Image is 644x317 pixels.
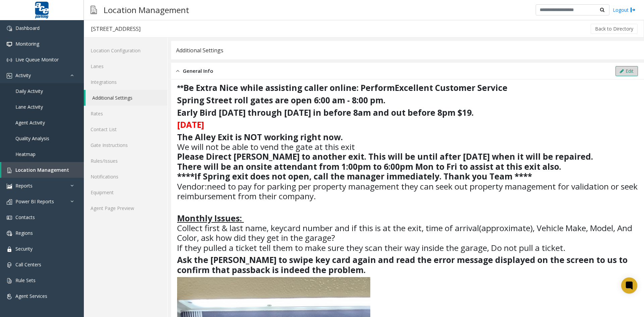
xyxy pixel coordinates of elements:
img: 'icon' [7,199,12,205]
span: Vendor: [177,181,207,192]
span: Agent Services [15,293,47,299]
a: Rules/Issues [84,153,167,169]
img: 'icon' [7,278,12,283]
div: [STREET_ADDRESS] [91,24,141,33]
span: Be Extra Nice while assisting caller online: Perform [183,82,395,93]
span: Early Bird [DATE] through [DATE] in before 8am and out before 8pm $19. [177,107,474,118]
img: 'icon' [7,26,12,31]
span: Call Centers [15,261,41,268]
img: 'icon' [7,294,12,299]
span: Agent Activity [15,119,45,126]
span: Quality Analysis [15,135,49,142]
span: Excellent Customer Service [395,82,507,93]
span: Daily Activity [15,88,43,94]
img: 'icon' [7,247,12,252]
span: Dashboard [15,25,40,31]
span: ****If Spring exit does not open, call the manager immediately. Thank you Team **** [177,171,532,182]
a: Equipment [84,184,167,200]
button: Edit [615,66,638,76]
span: Security [15,246,33,252]
img: 'icon' [7,168,12,173]
span: General Info [183,67,213,75]
a: Gate Instructions [84,137,167,153]
span: Power BI Reports [15,198,54,205]
img: opened [176,67,179,75]
span: need to pay for parking per property management they can seek out property management for validat... [177,181,638,202]
span: Location Management [15,167,69,173]
span: Spring Street roll gates are open 6:00 am - 8:00 pm. [177,95,385,106]
span: Reports [15,182,33,189]
span: Lane Activity [15,104,43,110]
span: Collect first & last name, keycard number and if this is at the exit, time of arrival(approximate... [177,222,632,243]
div: Additional Settings [176,46,223,55]
span: Monitoring [15,41,39,47]
a: Contact List [84,121,167,137]
span: Regions [15,230,33,236]
img: 'icon' [7,57,12,63]
a: Integrations [84,74,167,90]
span: Monthly Issues: [177,213,242,224]
span: There will be an onsite attendant from 1:00pm to 6:00pm Mon to Fri to assist at this exit also. [177,161,561,172]
span: Heatmap [15,151,36,157]
span: Activity [15,72,31,78]
a: Agent Page Preview [84,200,167,216]
span: Please Direct [PERSON_NAME] to another exit. This will be until after [DATE] when it will be repa... [177,151,593,162]
a: Logout [613,6,636,13]
span: If they pulled a ticket tell them to make sure they scan their way inside the garage, Do not pull... [177,242,566,253]
img: pageIcon [91,2,97,18]
a: Rates [84,106,167,121]
img: 'icon' [7,262,12,268]
img: 'icon' [7,73,12,78]
img: 'icon' [7,215,12,220]
span: We will not be able to vend the gate at this exit [177,141,355,152]
a: Location Management [1,162,84,178]
h3: Location Management [100,2,193,18]
a: Lanes [84,58,167,74]
img: 'icon' [7,42,12,47]
img: logout [630,6,636,13]
span: Ask the [PERSON_NAME] to swipe key card again and read the error message displayed on the screen ... [177,254,628,275]
button: Back to Directory [591,24,638,34]
span: Live Queue Monitor [15,56,59,63]
span: The Alley Exit is NOT working right now. [177,131,343,143]
span: Rule Sets [15,277,36,283]
img: 'icon' [7,231,12,236]
span: Contacts [15,214,35,220]
img: 'icon' [7,183,12,189]
a: Notifications [84,169,167,184]
a: Location Configuration [84,43,167,58]
font: [DATE] [177,119,204,130]
a: Additional Settings [86,90,167,106]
